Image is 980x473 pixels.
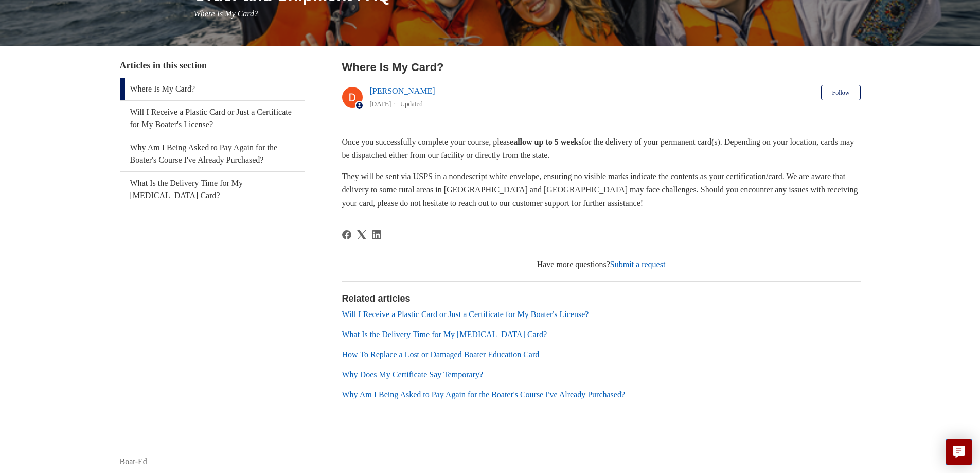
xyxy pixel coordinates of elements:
a: Will I Receive a Plastic Card or Just a Certificate for My Boater's License? [342,310,589,319]
a: LinkedIn [372,230,381,239]
a: Where Is My Card? [120,78,305,100]
a: What Is the Delivery Time for My [MEDICAL_DATA] Card? [342,330,547,339]
button: Follow Article [821,85,860,100]
h2: Related articles [342,292,861,306]
a: Will I Receive a Plastic Card or Just a Certificate for My Boater's License? [120,101,305,136]
p: They will be sent via USPS in a nondescript white envelope, ensuring no visible marks indicate th... [342,170,861,209]
h2: Where Is My Card? [342,59,861,76]
div: Have more questions? [342,258,861,271]
a: [PERSON_NAME] [370,86,435,95]
svg: Share this page on LinkedIn [372,230,381,239]
time: 04/15/2024, 14:31 [370,100,391,108]
a: Why Am I Being Asked to Pay Again for the Boater's Course I've Already Purchased? [342,390,626,399]
svg: Share this page on X Corp [357,230,366,239]
a: Boat-Ed [120,456,147,468]
button: Live chat [946,439,972,465]
a: How To Replace a Lost or Damaged Boater Education Card [342,350,540,359]
a: Facebook [342,230,351,239]
a: Why Am I Being Asked to Pay Again for the Boater's Course I've Already Purchased? [120,136,305,171]
span: Where Is My Card? [194,9,258,18]
a: Why Does My Certificate Say Temporary? [342,370,484,379]
li: Updated [400,100,423,108]
svg: Share this page on Facebook [342,230,351,239]
a: Submit a request [610,260,666,269]
a: X Corp [357,230,366,239]
span: Articles in this section [120,60,207,71]
a: What Is the Delivery Time for My [MEDICAL_DATA] Card? [120,172,305,207]
p: Once you successfully complete your course, please for the delivery of your permanent card(s). De... [342,135,861,162]
strong: allow up to 5 weeks [513,137,581,146]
